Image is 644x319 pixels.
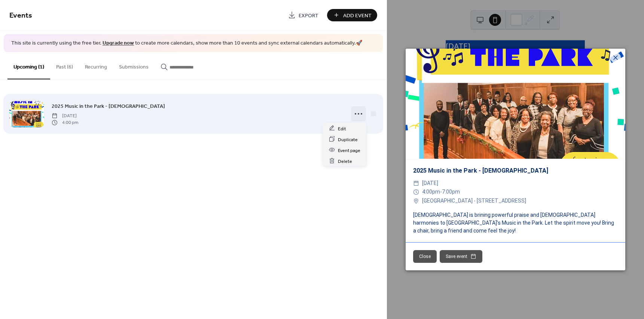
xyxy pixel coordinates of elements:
span: Event page [338,146,360,154]
span: - [440,189,442,195]
div: 2025 Music in the Park - [DEMOGRAPHIC_DATA] [406,166,625,175]
a: 2025 Music in the Park - [DEMOGRAPHIC_DATA] [52,102,165,110]
span: 7:00pm [442,189,460,195]
button: Save event [440,250,482,263]
span: Duplicate [338,136,358,143]
div: ​ [413,179,419,188]
span: 4:00pm [422,189,440,195]
button: Close [413,250,437,263]
span: Events [9,8,32,23]
a: Export [283,9,324,21]
span: This site is currently using the free tier. to create more calendars, show more than 10 events an... [11,40,362,47]
button: Past (6) [50,52,79,79]
span: Delete [338,157,352,165]
button: Add Event [327,9,377,21]
div: [DEMOGRAPHIC_DATA] is brining powerful praise and [DEMOGRAPHIC_DATA] harmonies to [GEOGRAPHIC_DAT... [406,211,625,235]
button: Upcoming (1) [7,52,50,79]
span: [DATE] [52,112,78,119]
span: Add Event [343,12,372,19]
div: ​ [413,197,419,206]
span: [DATE] [422,179,438,188]
a: Upgrade now [103,38,134,48]
span: 4:00 pm [52,119,78,126]
span: Edit [338,125,346,133]
button: Submissions [113,52,155,79]
span: 2025 Music in the Park - [DEMOGRAPHIC_DATA] [52,102,165,110]
div: ​ [413,188,419,197]
span: [GEOGRAPHIC_DATA] - [STREET_ADDRESS] [422,197,526,206]
span: Export [299,12,318,19]
button: Recurring [79,52,113,79]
